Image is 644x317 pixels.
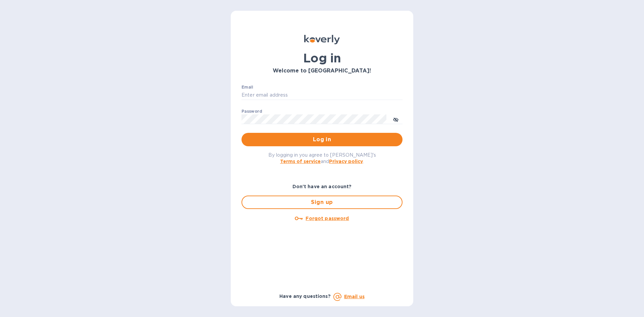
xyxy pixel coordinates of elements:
[248,198,396,206] span: Sign up
[344,294,365,299] a: Email us
[241,196,402,209] button: Sign up
[306,216,349,221] u: Forgot password
[292,184,352,189] b: Don't have an account?
[389,112,402,126] button: toggle password visibility
[241,51,402,65] h1: Log in
[241,68,402,74] h3: Welcome to [GEOGRAPHIC_DATA]!
[268,152,376,164] span: By logging in you agree to [PERSON_NAME]'s and .
[241,85,253,89] label: Email
[241,90,402,100] input: Enter email address
[279,294,331,299] b: Have any questions?
[329,159,363,164] a: Privacy policy
[241,109,262,113] label: Password
[241,133,402,146] button: Log in
[280,159,321,164] a: Terms of service
[247,136,397,144] span: Log in
[304,35,340,44] img: Koverly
